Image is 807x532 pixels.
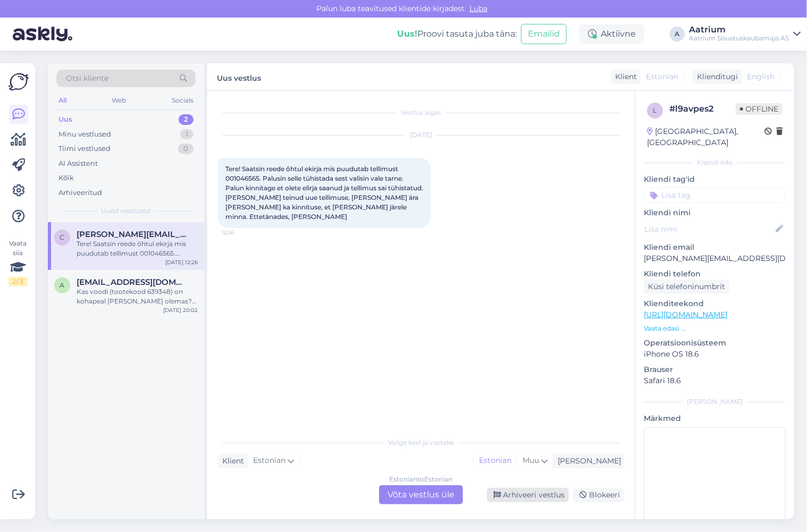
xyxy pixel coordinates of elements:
div: Võta vestlus üle [379,485,463,504]
div: Tere! Saatsin reede õhtul ekirja mis puudutab tellimust 001046565. Palusin selle tühistada sest v... [77,239,198,258]
span: Uued vestlused [102,206,151,216]
span: Otsi kliente [66,73,108,84]
span: Estonian [646,71,678,82]
span: Luba [466,4,491,13]
div: All [56,94,69,107]
div: Kõik [58,173,74,183]
div: Kliendi info [644,158,786,167]
div: Aatrium [689,26,789,34]
p: Brauser [644,364,786,375]
span: Tere! Saatsin reede õhtul ekirja mis puudutab tellimust 001046565. Palusin selle tühistada sest v... [225,165,425,221]
button: Emailid [521,24,567,44]
div: Vestlus algas [218,108,624,117]
div: 0 [178,143,194,154]
p: Vaata edasi ... [644,324,786,333]
div: Proovi tasuta juba täna: [397,28,517,40]
div: [GEOGRAPHIC_DATA], [GEOGRAPHIC_DATA] [647,126,764,148]
span: Estonian [253,455,285,467]
p: Klienditeekond [644,298,786,309]
p: [PERSON_NAME][EMAIL_ADDRESS][DOMAIN_NAME] [644,253,786,264]
div: Klient [611,71,637,82]
div: # l9avpes2 [669,103,736,115]
div: Web [110,94,129,107]
div: Socials [170,94,196,107]
div: 2 [179,114,194,125]
div: Tiimi vestlused [58,143,111,154]
span: c [60,233,65,241]
p: Operatsioonisüsteem [644,337,786,349]
span: Muu [523,455,539,465]
div: AI Assistent [58,158,98,169]
div: Aktiivne [579,24,644,44]
div: Küsi telefoninumbrit [644,280,729,294]
div: Aatrium Sisustuskaubamaja AS [689,34,789,43]
b: Uus! [397,29,417,39]
label: Uus vestlus [217,70,261,84]
div: Valige keel ja vastake [218,438,624,447]
a: [URL][DOMAIN_NAME] [644,310,727,319]
div: Estonian [474,453,517,469]
a: AatriumAatrium Sisustuskaubamaja AS [689,26,801,43]
p: Kliendi telefon [644,268,786,280]
input: Lisa tag [644,187,786,203]
div: [PERSON_NAME] [644,397,786,407]
div: 1 [180,129,194,140]
input: Lisa nimi [644,223,774,235]
div: [DATE] 12:26 [165,258,198,266]
span: 12:26 [221,229,261,237]
span: l [653,106,657,114]
p: Kliendi email [644,242,786,253]
div: Arhiveeri vestlus [487,488,569,502]
div: Blokeeri [573,488,624,502]
div: 2 / 3 [9,277,28,286]
p: Safari 18.6 [644,375,786,386]
div: [DATE] [218,130,624,140]
span: English [747,71,775,82]
span: airaalunurm@gmail.com [77,277,187,287]
div: Estonian to Estonian [390,475,453,484]
div: Klienditugi [693,71,738,82]
div: Klient [218,455,244,467]
p: Kliendi tag'id [644,174,786,185]
div: [PERSON_NAME] [553,455,621,467]
div: Uus [58,114,72,125]
span: a [60,281,65,289]
p: iPhone OS 18.6 [644,349,786,360]
div: [DATE] 20:02 [163,306,198,314]
p: Märkmed [644,413,786,424]
div: A [670,27,685,41]
span: Offline [736,103,783,115]
img: Askly Logo [9,72,29,92]
div: Vaata siia [9,239,28,286]
p: Kliendi nimi [644,207,786,218]
span: caterina.k@hotmail.com [77,230,187,239]
div: Arhiveeritud [58,188,102,198]
div: Minu vestlused [58,129,111,140]
div: Kas voodi (tootekood 639348) on kohapeal [PERSON_NAME] olemas? Kui näidist ei ole ja tellime (ett... [77,287,198,306]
